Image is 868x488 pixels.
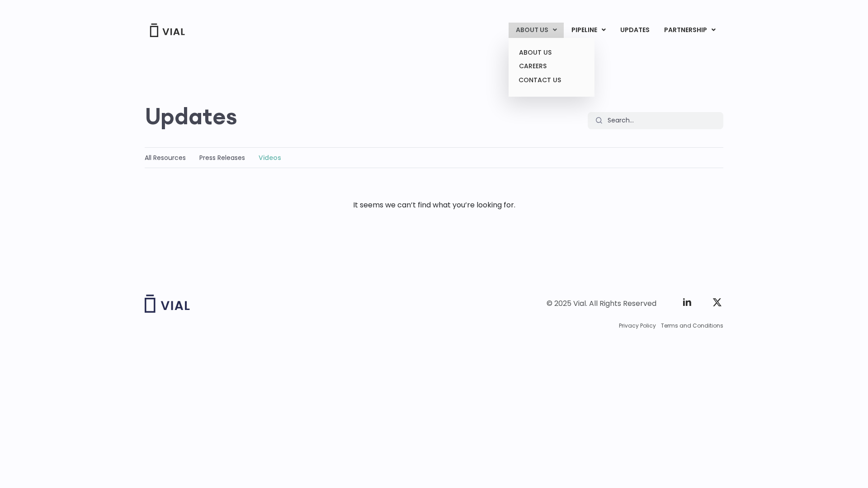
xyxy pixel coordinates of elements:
input: Search... [602,112,723,129]
a: CONTACT US [512,73,591,88]
a: ABOUT USMenu Toggle [509,23,564,38]
a: Press Releases [199,153,245,162]
a: PIPELINEMenu Toggle [564,23,613,38]
a: CAREERS [512,59,591,73]
div: © 2025 Vial. All Rights Reserved [547,299,656,309]
a: Terms and Conditions [661,322,723,330]
a: Videos [259,153,281,162]
a: UPDATES [613,23,656,38]
h2: Updates [145,103,237,129]
a: ABOUT US [512,46,591,60]
img: Vial logo wih "Vial" spelled out [145,295,190,313]
div: It seems we can’t find what you’re looking for. [145,200,723,211]
img: Vial Logo [149,23,185,37]
a: All Resources [145,153,186,162]
a: Privacy Policy [619,322,656,330]
a: PARTNERSHIPMenu Toggle [657,23,723,38]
